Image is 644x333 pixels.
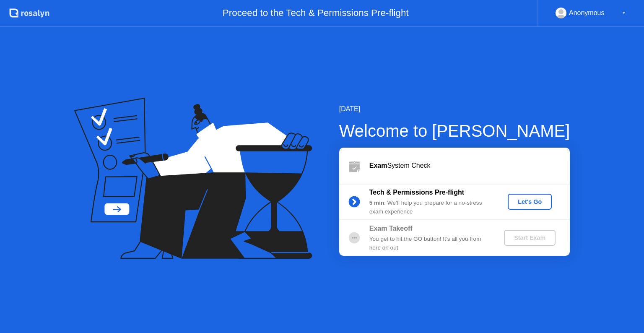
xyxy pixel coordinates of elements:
div: ▼ [622,8,626,18]
button: Start Exam [504,230,556,246]
div: Let's Go [511,198,548,205]
div: System Check [369,161,570,171]
div: [DATE] [339,104,570,114]
div: : We’ll help you prepare for a no-stress exam experience [369,199,490,216]
div: Welcome to [PERSON_NAME] [339,118,570,143]
div: Anonymous [569,8,605,18]
b: Exam [369,162,387,169]
button: Let's Go [508,194,552,210]
b: 5 min [369,200,384,206]
b: Tech & Permissions Pre-flight [369,189,464,196]
b: Exam Takeoff [369,225,413,232]
div: You get to hit the GO button! It’s all you from here on out [369,235,490,252]
div: Start Exam [507,234,552,241]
